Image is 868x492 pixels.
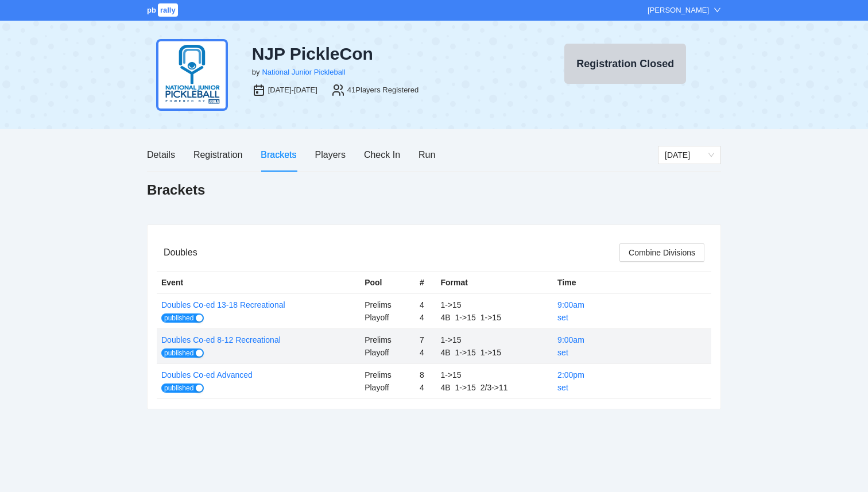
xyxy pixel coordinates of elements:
[156,39,228,111] img: njp-logo2.png
[262,68,345,76] a: National Junior Pickleball
[365,381,410,394] div: Playoff
[629,246,695,259] span: Combine Divisions
[365,299,410,311] div: Prelims
[252,67,260,78] div: by
[420,381,431,394] div: 4
[665,146,714,164] span: Saturday
[147,181,205,199] h1: Brackets
[268,84,317,96] div: [DATE]-[DATE]
[440,299,548,311] div: 1->15
[455,346,476,359] div: 1->15
[418,148,435,162] div: Run
[193,148,242,162] div: Registration
[648,5,709,16] div: [PERSON_NAME]
[557,348,568,357] a: set
[315,148,346,162] div: Players
[420,299,431,311] div: 4
[164,236,619,269] div: Doubles
[164,348,193,358] span: published
[365,311,410,324] div: Playoff
[364,148,400,162] div: Check In
[420,311,431,324] div: 4
[161,335,281,344] a: Doubles Co-ed 8-12 Recreational
[164,383,193,393] span: published
[480,311,501,324] div: 1->15
[564,44,686,84] button: Registration Closed
[147,148,175,162] div: Details
[161,300,285,309] a: Doubles Co-ed 13-18 Recreational
[455,311,476,324] div: 1->15
[420,346,431,359] div: 4
[147,6,180,14] a: pbrally
[147,6,156,14] span: pb
[557,370,584,379] a: 2:00pm
[557,335,584,344] a: 9:00am
[420,276,431,289] div: #
[480,381,508,394] div: 2/3->11
[557,276,603,289] div: Time
[440,311,450,324] div: 4B
[440,276,548,289] div: Format
[557,300,584,309] a: 9:00am
[557,313,568,322] a: set
[365,369,410,381] div: Prelims
[347,84,418,96] div: 41 Players Registered
[365,276,410,289] div: Pool
[161,276,355,289] div: Event
[161,370,253,379] a: Doubles Co-ed Advanced
[440,334,548,346] div: 1->15
[365,334,410,346] div: Prelims
[440,369,548,381] div: 1->15
[420,334,431,346] div: 7
[714,6,721,14] span: down
[480,346,501,359] div: 1->15
[440,346,450,359] div: 4B
[252,44,521,64] div: NJP PickleCon
[365,346,410,359] div: Playoff
[261,148,296,162] div: Brackets
[455,381,476,394] div: 1->15
[440,381,450,394] div: 4B
[158,3,178,17] span: rally
[164,313,193,323] span: published
[619,243,704,262] button: Combine Divisions
[420,369,431,381] div: 8
[557,383,568,392] a: set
